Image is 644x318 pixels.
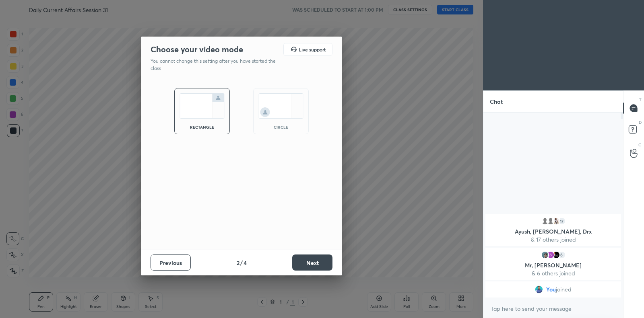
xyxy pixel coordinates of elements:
[237,259,239,267] h4: 2
[546,286,556,293] span: You
[151,254,191,271] button: Previous
[265,125,297,129] div: circle
[490,270,616,277] p: & 6 others joined
[244,259,247,267] h4: 4
[639,119,642,125] p: D
[556,286,572,293] span: joined
[483,91,509,112] p: Chat
[552,251,560,259] img: 57fe7876f3ad473dba8ed8428b011225.jpg
[299,47,326,52] h5: Live support
[180,93,225,119] img: normalScreenIcon.ae25ed63.svg
[240,259,243,267] h4: /
[490,228,616,235] p: Ayush, [PERSON_NAME], Drx
[547,251,555,259] img: 3
[552,217,560,225] img: d614115f5a78481a8050abee7e52b9db.jpg
[151,44,243,55] h2: Choose your video mode
[541,251,549,259] img: c6fdd71d252e4c0a963afdbb357f9c9d.jpg
[558,217,566,225] div: 17
[639,97,642,103] p: T
[483,212,623,299] div: grid
[535,285,543,293] img: 22281cac87514865abda38b5e9ac8509.jpg
[490,262,616,269] p: Mr, [PERSON_NAME]
[547,217,555,225] img: default.png
[151,57,281,72] p: You cannot change this setting after you have started the class
[541,217,549,225] img: default.png
[490,236,616,243] p: & 17 others joined
[638,142,642,148] p: G
[558,251,566,259] div: 6
[292,254,332,271] button: Next
[258,93,303,119] img: circleScreenIcon.acc0effb.svg
[186,125,218,129] div: rectangle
